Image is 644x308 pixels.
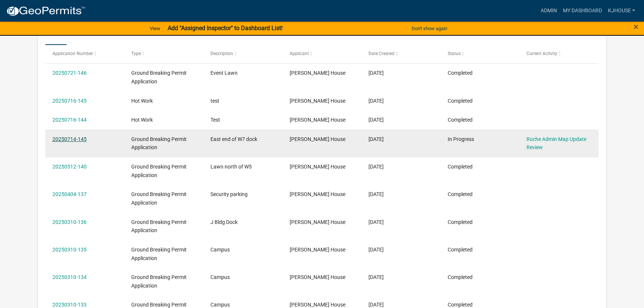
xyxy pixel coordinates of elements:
span: In Progress [448,136,474,142]
a: My Dashboard [560,4,605,18]
span: Description [210,51,233,56]
span: 07/14/2025 [368,136,384,142]
a: 20250310-135 [52,247,87,253]
a: 20250721-146 [52,70,87,76]
span: Jay House [289,219,345,225]
span: Completed [448,98,473,104]
span: 07/16/2025 [368,117,384,123]
span: Campus [210,247,230,253]
span: Completed [448,247,473,253]
span: Application Number [52,51,93,56]
span: Completed [448,219,473,225]
button: Close [634,22,638,31]
span: 03/10/2025 [368,219,384,225]
span: test [210,98,219,104]
span: Jay House [289,191,345,197]
span: Status [448,51,461,56]
span: Hot Work [131,98,153,104]
span: × [634,22,638,32]
span: East end of W7 dock [210,136,257,142]
span: 05/12/2025 [368,164,384,170]
span: Completed [448,191,473,197]
span: Ground Breaking Permit Application [131,70,187,84]
a: 20250714-145 [52,136,87,142]
a: kjhouse [605,4,638,18]
a: 20250404-137 [52,191,87,197]
span: Jay House [289,274,345,280]
span: Jay House [289,136,345,142]
a: 20250310-134 [52,274,87,280]
datatable-header-cell: Applicant [282,45,361,63]
span: Security parking [210,191,248,197]
a: 20250512-140 [52,164,87,170]
span: Ground Breaking Permit Application [131,274,187,289]
span: Ground Breaking Permit Application [131,247,187,261]
span: 03/10/2025 [368,302,384,308]
a: 20250310-136 [52,219,87,225]
span: Campus [210,274,230,280]
a: 20250716-145 [52,98,87,104]
span: Event Lawn [210,70,238,76]
a: Roche Admin Map Update Review [527,136,586,151]
span: Jay House [289,302,345,308]
span: Ground Breaking Permit Application [131,136,187,151]
span: 04/04/2025 [368,191,384,197]
span: Jay House [289,70,345,76]
span: 03/10/2025 [368,274,384,280]
span: Test [210,117,220,123]
span: Jay House [289,247,345,253]
span: Completed [448,302,473,308]
button: Don't show again [409,22,450,35]
span: Jay House [289,98,345,104]
span: Completed [448,164,473,170]
datatable-header-cell: Status [440,45,519,63]
strong: Add "Assigned Inspector" to Dashboard List! [168,25,283,32]
span: Hot Work [131,117,153,123]
a: Admin [537,4,560,18]
span: 07/16/2025 [368,98,384,104]
span: J Bldg Dock [210,219,238,225]
span: Completed [448,274,473,280]
datatable-header-cell: Application Number [45,45,125,63]
a: 20250716-144 [52,117,87,123]
span: Date Created [368,51,395,56]
a: View [147,22,163,35]
datatable-header-cell: Description [203,45,283,63]
span: Completed [448,70,473,76]
span: Ground Breaking Permit Application [131,191,187,206]
datatable-header-cell: Date Created [361,45,441,63]
span: Applicant [289,51,309,56]
datatable-header-cell: Current Activity [519,45,599,63]
span: Campus [210,302,230,308]
span: 03/10/2025 [368,247,384,253]
a: 20250310-133 [52,302,87,308]
span: Jay House [289,117,345,123]
span: Current Activity [527,51,557,56]
span: Type [131,51,141,56]
span: 07/21/2025 [368,70,384,76]
span: Ground Breaking Permit Application [131,164,187,178]
span: Lawn north of W5 [210,164,252,170]
datatable-header-cell: Type [124,45,203,63]
span: Ground Breaking Permit Application [131,219,187,234]
span: Completed [448,117,473,123]
span: Jay House [289,164,345,170]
